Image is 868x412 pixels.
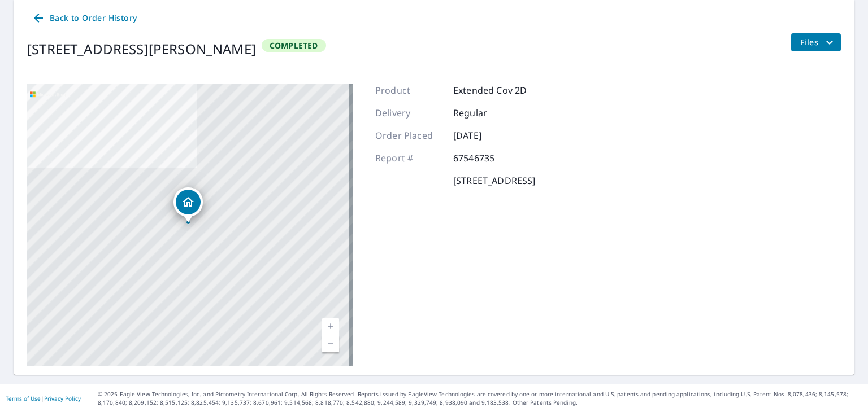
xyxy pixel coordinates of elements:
span: Files [800,36,836,49]
p: [DATE] [453,129,521,142]
div: [STREET_ADDRESS][PERSON_NAME] [27,39,256,59]
p: | [6,395,81,402]
p: © 2025 Eagle View Technologies, Inc. and Pictometry International Corp. All Rights Reserved. Repo... [98,390,862,407]
p: Order Placed [375,129,443,142]
p: Product [375,84,443,97]
p: 67546735 [453,151,521,165]
div: Dropped pin, building 1, Residential property, 106 Stagecoach Dr Madison, AL 35757 [173,187,203,222]
a: Terms of Use [6,395,41,402]
p: Regular [453,106,521,120]
button: filesDropdownBtn-67546735 [791,33,841,51]
span: Completed [263,40,325,51]
p: [STREET_ADDRESS] [453,174,535,187]
p: Delivery [375,106,443,120]
a: Current Level 17, Zoom In [322,318,339,335]
a: Privacy Policy [44,395,81,402]
a: Back to Order History [27,8,141,29]
a: Current Level 17, Zoom Out [322,335,339,352]
p: Extended Cov 2D [453,84,527,97]
span: Back to Order History [32,11,137,25]
p: Report # [375,151,443,165]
